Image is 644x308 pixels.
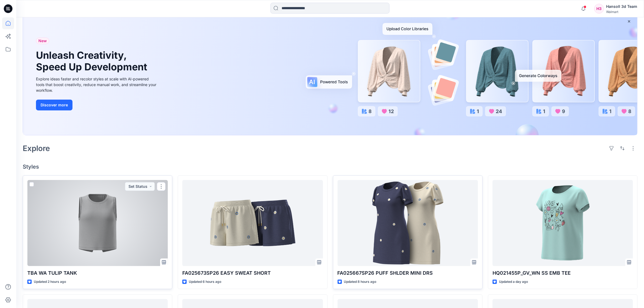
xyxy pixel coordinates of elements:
p: HQ021455P_GV_WN SS EMB TEE [493,269,633,277]
a: TBA WA TULIP TANK [27,180,168,266]
p: FA025667SP26 PUFF SHLDER MINI DRS [338,269,478,277]
button: Discover more [36,100,72,110]
span: New [38,38,47,44]
p: Updated 8 hours ago [344,279,377,285]
h2: Explore [23,144,50,153]
h1: Unleash Creativity, Speed Up Development [36,50,150,73]
h4: Styles [23,163,638,170]
a: FA025673SP26 EASY SWEAT SHORT [182,180,323,266]
div: Explore ideas faster and recolor styles at scale with AI-powered tools that boost creativity, red... [36,76,158,93]
div: H3 [594,4,604,14]
p: Updated 6 hours ago [189,279,221,285]
div: Walmart [606,10,637,14]
p: Updated 2 hours ago [34,279,66,285]
p: TBA WA TULIP TANK [27,269,168,277]
a: FA025667SP26 PUFF SHLDER MINI DRS [338,180,478,266]
a: Discover more [36,100,158,110]
p: FA025673SP26 EASY SWEAT SHORT [182,269,323,277]
div: Hansoll 3d Team [606,3,637,10]
p: Updated a day ago [499,279,528,285]
a: HQ021455P_GV_WN SS EMB TEE [493,180,633,266]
